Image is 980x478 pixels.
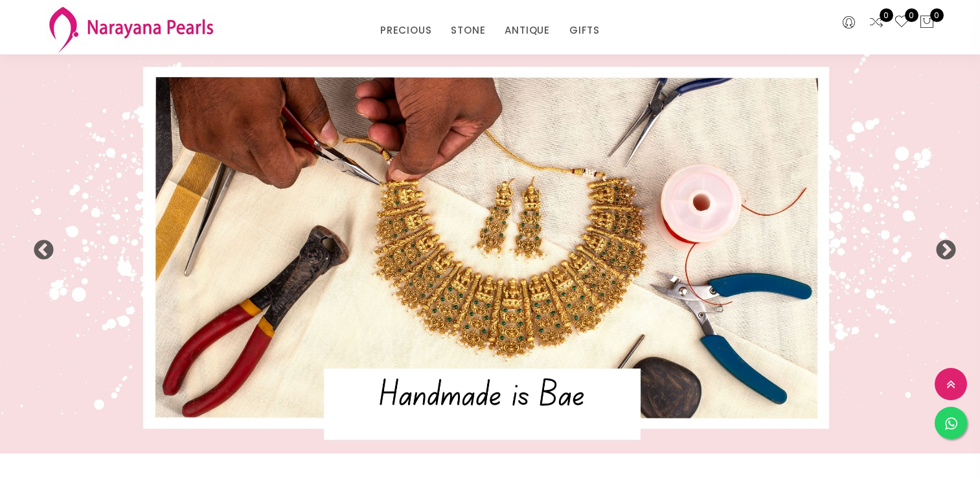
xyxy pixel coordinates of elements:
a: PRECIOUS [380,21,431,40]
button: 0 [919,14,935,31]
a: GIFTS [569,21,600,40]
a: 0 [894,14,909,31]
button: Next [935,240,948,253]
a: STONE [451,21,485,40]
a: 0 [869,14,884,31]
span: 0 [930,8,944,22]
button: Previous [32,240,45,253]
a: ANTIQUE [505,21,550,40]
span: 0 [880,8,893,22]
span: 0 [905,8,918,22]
